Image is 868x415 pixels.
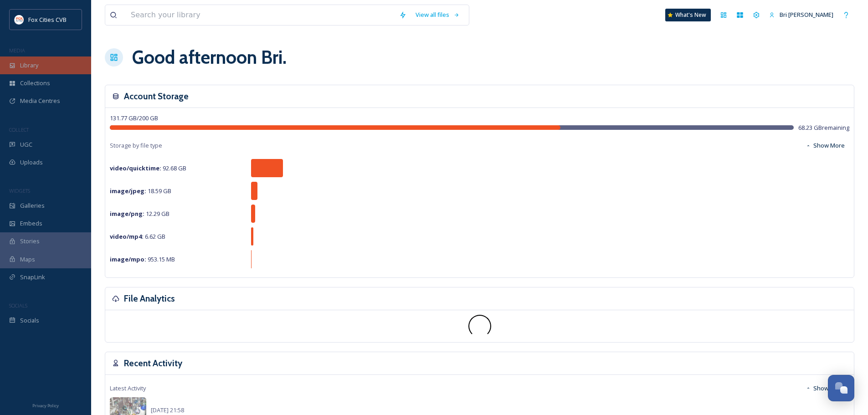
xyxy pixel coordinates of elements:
span: COLLECT [9,126,29,133]
span: Library [20,61,38,70]
a: View all files [411,6,464,24]
strong: video/mp4 : [110,232,144,241]
strong: image/png : [110,210,144,218]
span: Socials [20,316,39,325]
img: images.png [15,15,24,24]
span: UGC [20,140,32,149]
span: 92.68 GB [110,164,186,172]
h3: File Analytics [124,292,175,305]
span: 6.62 GB [110,232,165,241]
span: 68.23 GB remaining [798,123,849,132]
span: Stories [20,237,40,246]
button: Open Chat [828,375,854,401]
input: Search your library [126,5,395,25]
h1: Good afternoon Bri . [132,44,287,71]
a: Privacy Policy [32,400,59,410]
span: Galleries [20,201,45,210]
span: [DATE] 21:58 [151,406,184,414]
span: Embeds [20,219,42,228]
span: MEDIA [9,47,25,54]
h3: Recent Activity [124,357,182,370]
strong: image/jpeg : [110,187,146,195]
span: Fox Cities CVB [28,15,67,24]
span: WIDGETS [9,187,30,194]
span: Media Centres [20,97,60,105]
button: Show More [801,137,849,154]
span: Bri [PERSON_NAME] [780,10,833,19]
span: Latest Activity [110,384,146,393]
span: SOCIALS [9,302,27,309]
span: 18.59 GB [110,187,171,195]
a: What's New [665,9,711,21]
a: Bri [PERSON_NAME] [765,6,838,24]
span: Storage by file type [110,141,162,150]
strong: video/quicktime : [110,164,161,172]
span: 131.77 GB / 200 GB [110,114,158,122]
span: Uploads [20,158,43,167]
span: SnapLink [20,273,45,282]
span: 12.29 GB [110,210,169,218]
span: Collections [20,79,50,87]
strong: image/mpo : [110,255,146,263]
span: 953.15 MB [110,255,175,263]
span: Maps [20,255,35,264]
button: Show More [801,379,849,397]
span: Privacy Policy [32,403,59,409]
h3: Account Storage [124,90,189,103]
